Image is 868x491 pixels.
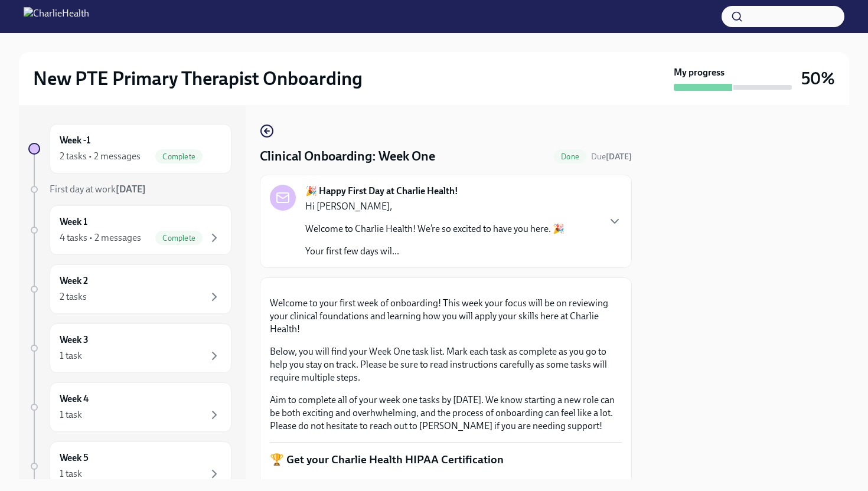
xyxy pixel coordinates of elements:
[24,7,89,26] img: CharlieHealth
[28,323,231,373] a: Week 31 task
[60,451,89,464] h6: Week 5
[33,67,363,90] h2: New PTE Primary Therapist Onboarding
[606,152,632,162] strong: [DATE]
[591,151,632,162] span: September 27th, 2025 10:00
[60,467,82,480] div: 1 task
[260,148,435,165] h4: Clinical Onboarding: Week One
[28,264,231,314] a: Week 22 tasks
[270,394,622,433] p: Aim to complete all of your week one tasks by [DATE]. We know starting a new role can be both exc...
[305,245,564,258] p: Your first few days wil...
[554,152,586,161] span: Done
[674,66,725,79] strong: My progress
[155,234,203,243] span: Complete
[60,349,82,362] div: 1 task
[305,185,458,198] strong: 🎉 Happy First Day at Charlie Health!
[28,205,231,255] a: Week 14 tasks • 2 messagesComplete
[60,274,88,287] h6: Week 2
[60,231,141,244] div: 4 tasks • 2 messages
[60,290,87,303] div: 2 tasks
[155,152,203,161] span: Complete
[60,333,89,346] h6: Week 3
[305,222,564,235] p: Welcome to Charlie Health! We’re so excited to have you here. 🎉
[28,124,231,174] a: Week -12 tasks • 2 messagesComplete
[28,382,231,432] a: Week 41 task
[801,68,835,89] h3: 50%
[116,184,146,195] strong: [DATE]
[270,297,622,336] p: Welcome to your first week of onboarding! This week your focus will be on reviewing your clinical...
[60,408,82,421] div: 1 task
[591,152,632,162] span: Due
[50,184,146,195] span: First day at work
[270,345,622,384] p: Below, you will find your Week One task list. Mark each task as complete as you go to help you st...
[60,392,89,405] h6: Week 4
[305,200,564,213] p: Hi [PERSON_NAME],
[28,183,231,196] a: First day at work[DATE]
[60,150,141,163] div: 2 tasks • 2 messages
[60,134,90,147] h6: Week -1
[28,441,231,491] a: Week 51 task
[270,452,622,467] p: 🏆 Get your Charlie Health HIPAA Certification
[60,215,87,228] h6: Week 1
